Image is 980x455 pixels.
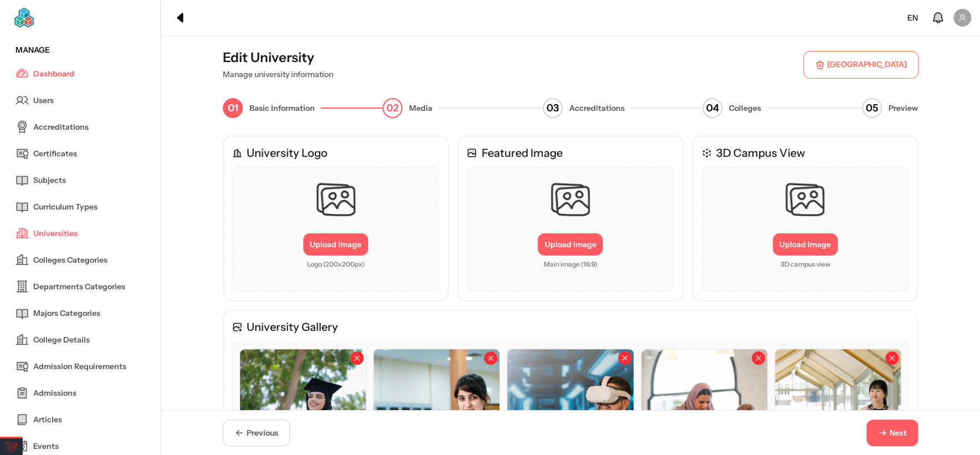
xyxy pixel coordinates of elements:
a: Accreditations [16,114,145,140]
span: Basic Information [249,103,315,114]
span: College Details [33,334,90,346]
div: Manage [9,44,151,56]
span: Subjects [33,175,66,186]
a: Dashboard [16,60,145,87]
span: Users [33,95,54,106]
span: Events [33,441,59,452]
a: Admission Requirements [16,353,145,380]
span: Colleges [729,103,761,114]
div: Change language [903,8,922,28]
p: Main image (16:9) [543,260,597,269]
span: Colleges Categories [33,254,108,266]
button: Upload Image [773,233,838,255]
span: 02 [386,100,399,116]
a: Certificates [16,140,145,167]
p: Logo (200x200px) [307,260,365,269]
span: Universities [33,228,78,239]
div: Collapse sidebar [170,7,192,29]
button: Upload Image [538,233,603,255]
span: Admissions [33,387,76,399]
span: Majors Categories [33,308,100,319]
a: Majors Categories [16,300,145,326]
a: Users [16,87,145,114]
a: Departments Categories [16,273,145,300]
span: Articles [33,414,62,426]
span: [GEOGRAPHIC_DATA] [827,59,907,70]
img: Ecme logo [13,7,101,29]
span: Next [890,427,907,439]
span: Preview [889,103,918,114]
span: 03 [547,100,559,116]
img: Upload image [780,175,830,224]
a: Subjects [16,167,145,193]
a: Universities [16,220,145,247]
img: Upload image [545,175,595,224]
span: Curriculum Types [33,201,98,213]
span: 04 [706,100,718,116]
button: Next [866,420,918,446]
span: Dashboard [33,68,74,80]
span: Accreditations [33,121,89,133]
img: Upload image [311,175,361,224]
span: 05 [866,100,878,116]
h4: University Gallery [247,319,338,335]
h4: 3D Campus View [716,145,805,161]
button: Previous [223,420,290,446]
h1: Edit University [223,49,333,67]
button: [GEOGRAPHIC_DATA] [804,52,918,78]
h4: University Logo [247,145,328,161]
span: 01 [228,100,238,116]
span: Previous [247,427,278,439]
p: 3D campus view [780,260,830,269]
h4: Featured Image [481,145,562,161]
span: Media [409,103,432,114]
span: Accreditations [569,103,625,114]
span: Departments Categories [33,281,125,293]
a: Admissions [16,380,145,406]
a: Colleges Categories [16,247,145,273]
button: Upload Image [303,233,368,255]
p: Manage university information [223,69,333,80]
span: Certificates [33,148,77,160]
a: Curriculum Types [16,193,145,220]
a: Articles [16,406,145,433]
a: College Details [16,326,145,353]
span: Admission Requirements [33,361,126,372]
